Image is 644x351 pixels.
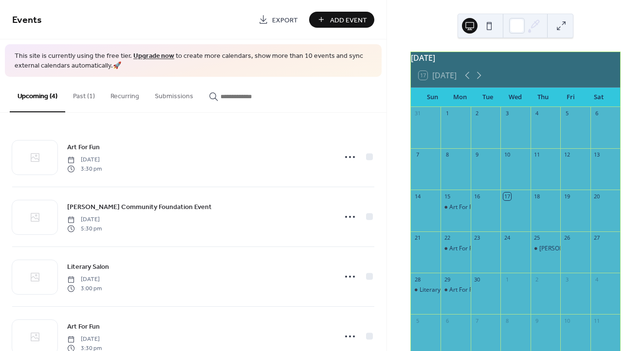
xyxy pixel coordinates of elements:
[414,317,421,324] div: 5
[67,201,212,212] a: [PERSON_NAME] Community Foundation Event
[531,245,560,253] div: Palmer Community Foundation Event
[251,12,305,28] a: Export
[272,15,298,25] span: Export
[414,193,421,200] div: 14
[443,151,451,158] div: 8
[563,151,570,158] div: 12
[503,193,511,200] div: 17
[585,88,612,107] div: Sat
[503,110,511,117] div: 3
[449,245,479,253] div: Art For Fun
[67,335,102,344] span: [DATE]
[419,88,446,107] div: Sun
[474,193,481,200] div: 16
[503,151,511,158] div: 10
[563,276,570,283] div: 3
[563,193,570,200] div: 19
[563,317,570,324] div: 10
[67,142,100,153] span: Art For Fun
[534,234,541,242] div: 25
[411,52,620,64] div: [DATE]
[563,110,570,117] div: 5
[593,151,601,158] div: 13
[441,245,470,253] div: Art For Fun
[563,234,570,242] div: 26
[593,193,601,200] div: 20
[67,262,109,272] span: Literary Salon
[414,110,421,117] div: 31
[67,224,102,233] span: 5:30 pm
[443,317,451,324] div: 6
[65,77,103,111] button: Past (1)
[443,193,451,200] div: 15
[330,15,367,25] span: Add Event
[557,88,585,107] div: Fri
[474,276,481,283] div: 30
[103,77,147,111] button: Recurring
[474,317,481,324] div: 7
[133,50,174,63] a: Upgrade now
[503,276,511,283] div: 1
[474,151,481,158] div: 9
[67,202,212,212] span: [PERSON_NAME] Community Foundation Event
[534,193,541,200] div: 18
[449,203,479,211] div: Art For Fun
[593,110,601,117] div: 6
[474,110,481,117] div: 2
[67,215,102,224] span: [DATE]
[414,151,421,158] div: 7
[501,88,529,107] div: Wed
[411,286,441,294] div: Literary Salon
[414,276,421,283] div: 28
[67,284,102,293] span: 3:00 pm
[503,317,511,324] div: 8
[67,261,109,272] a: Literary Salon
[534,317,541,324] div: 9
[10,77,65,112] button: Upcoming (4)
[529,88,557,107] div: Thu
[67,141,100,153] a: Art For Fun
[441,203,470,211] div: Art For Fun
[67,164,102,173] span: 3:30 pm
[534,151,541,158] div: 11
[443,110,451,117] div: 1
[12,11,42,30] span: Events
[446,88,474,107] div: Mon
[67,156,102,164] span: [DATE]
[414,234,421,242] div: 21
[474,88,502,107] div: Tue
[67,322,100,332] span: Art For Fun
[534,110,541,117] div: 4
[441,286,470,294] div: Art For Fun
[593,276,601,283] div: 4
[503,234,511,242] div: 24
[593,234,601,242] div: 27
[449,286,479,294] div: Art For Fun
[474,234,481,242] div: 23
[309,12,374,28] button: Add Event
[15,52,372,70] span: This site is currently using the free tier. to create more calendars, show more than 10 events an...
[593,317,601,324] div: 11
[443,234,451,242] div: 22
[147,77,201,111] button: Submissions
[67,275,102,284] span: [DATE]
[443,276,451,283] div: 29
[420,286,457,294] div: Literary Salon
[67,321,100,332] a: Art For Fun
[534,276,541,283] div: 2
